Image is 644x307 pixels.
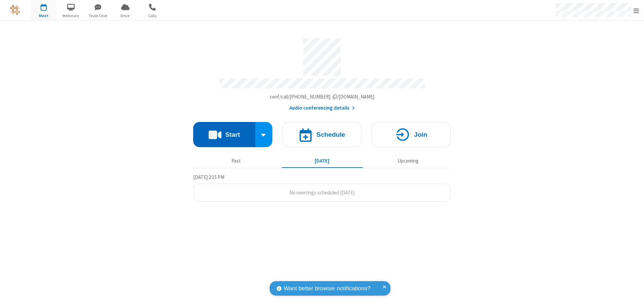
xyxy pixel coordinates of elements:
[193,173,451,202] section: Today's Meetings
[316,131,345,138] h4: Schedule
[86,13,111,19] span: Team Chat
[193,33,451,112] section: Account details
[196,155,277,167] button: Past
[289,104,355,112] button: Audio conferencing details
[255,122,273,147] div: Start conference options
[282,155,363,167] button: [DATE]
[58,13,84,19] span: Webinars
[10,5,20,15] img: QA Selenium DO NOT DELETE OR CHANGE
[282,122,362,147] button: Schedule
[193,122,255,147] button: Start
[414,131,427,138] h4: Join
[270,94,375,100] span: Copy my meeting room link
[225,131,240,138] h4: Start
[284,284,370,293] span: Want better browser notifications?
[113,13,138,19] span: Drive
[31,13,56,19] span: Meet
[270,93,375,101] button: Copy my meeting room linkCopy my meeting room link
[193,174,224,180] span: [DATE] 2:15 PM
[140,13,165,19] span: Calls
[368,155,448,167] button: Upcoming
[289,189,355,196] span: No meetings scheduled [DATE]
[372,122,451,147] button: Join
